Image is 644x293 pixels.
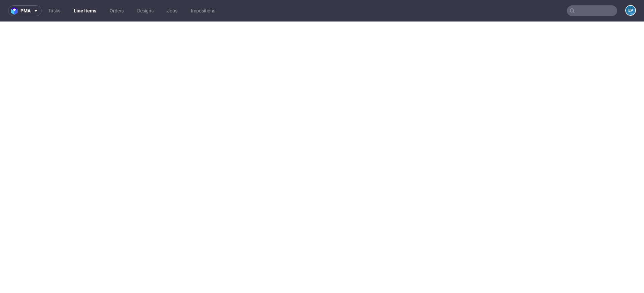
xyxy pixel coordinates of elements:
a: Line Items [70,5,100,16]
button: pma [8,5,42,16]
img: logo [11,7,20,15]
a: Tasks [44,5,64,16]
a: Impositions [187,5,219,16]
span: pma [20,8,31,13]
figcaption: EP [626,6,635,15]
a: Orders [106,5,128,16]
a: Jobs [163,5,181,16]
a: Designs [133,5,158,16]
